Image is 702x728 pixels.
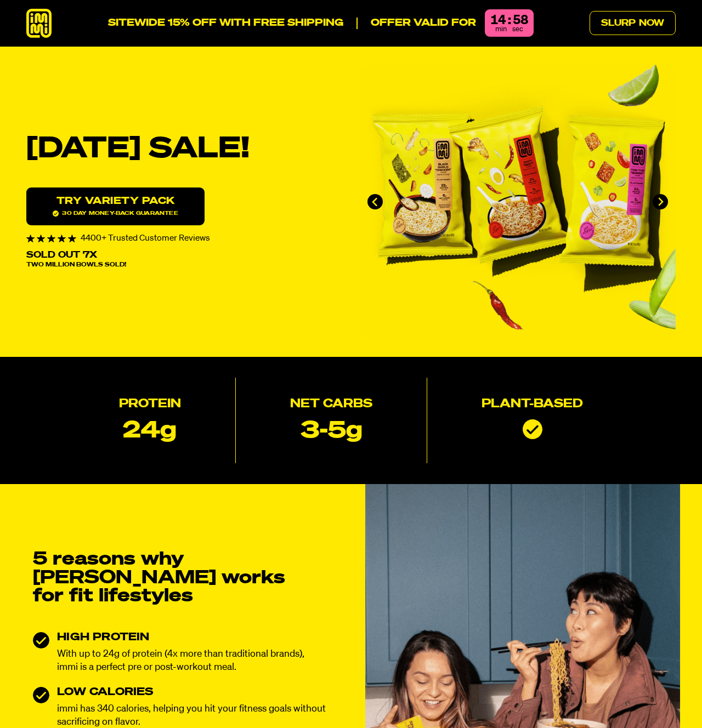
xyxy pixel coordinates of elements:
p: Offer valid for [356,18,476,30]
p: Sold Out 7X [26,251,97,260]
a: Try variety Pack30 day money-back guarantee [26,187,205,225]
span: min [495,26,507,33]
div: immi slideshow [360,64,676,339]
button: Next slide [653,194,668,209]
a: Slurp Now [590,11,676,35]
p: SITEWIDE 15% OFF WITH FREE SHIPPING [108,18,343,30]
span: 30 day money-back guarantee [53,211,178,217]
div: : [508,14,511,27]
p: 24g [123,419,177,442]
h2: 5 reasons why [PERSON_NAME] works for fit lifestyles [33,550,307,606]
button: Go to last slide [367,194,383,209]
span: sec [512,26,523,33]
div: 14 [490,14,506,27]
h2: Plant-based [482,399,583,411]
h3: HIGH PROTEIN [57,632,326,642]
div: 4400+ Trusted Customer Reviews [26,234,342,243]
p: 3-5g [301,419,363,442]
h3: LOW CALORIES [57,687,326,697]
h2: Protein [119,399,181,411]
span: Two Million Bowls Sold! [26,262,126,268]
div: 58 [513,14,528,27]
h1: [DATE] SALE! [26,135,342,164]
li: 1 of 4 [360,64,676,339]
h2: Net Carbs [290,399,372,411]
p: With up to 24g of protein (4x more than traditional brands), immi is a perfect pre or post-workou... [57,647,326,674]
